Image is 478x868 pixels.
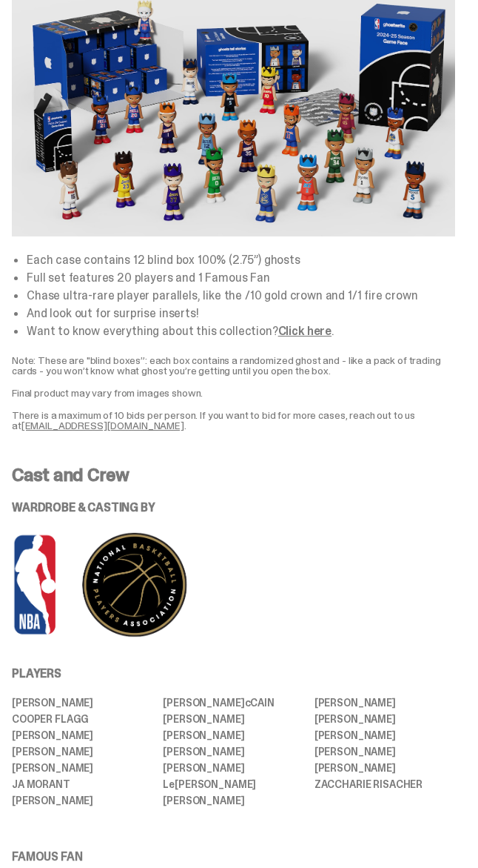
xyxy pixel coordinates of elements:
li: Full set features 20 players and 1 Famous Fan [27,272,455,284]
li: And look out for surprise inserts! [27,308,455,319]
li: [PERSON_NAME] [12,698,152,708]
li: [PERSON_NAME] [12,730,152,741]
li: [PERSON_NAME] CAIN [163,698,303,708]
li: [PERSON_NAME] [12,795,152,806]
span: c [245,696,251,709]
p: FAMOUS FAN [12,851,455,863]
li: Each case contains 12 blind box 100% (2.75”) ghosts [27,254,455,266]
li: [PERSON_NAME] [12,763,152,773]
a: [EMAIL_ADDRESS][DOMAIN_NAME] [21,419,184,432]
li: [PERSON_NAME] [163,795,303,806]
li: [PERSON_NAME] [314,698,455,708]
li: [PERSON_NAME] [163,714,303,724]
li: L [PERSON_NAME] [163,779,303,789]
li: [PERSON_NAME] [163,746,303,757]
p: PLAYERS [12,668,455,680]
li: Want to know everything about this collection? . [27,325,455,337]
p: WARDROBE & CASTING BY [12,502,455,514]
li: [PERSON_NAME] [314,730,455,741]
li: [PERSON_NAME] [314,763,455,773]
li: ZACCHARIE RISACHER [314,779,455,789]
li: [PERSON_NAME] [12,746,152,757]
li: [PERSON_NAME] [163,763,303,773]
li: Chase ultra-rare player parallels, like the /10 gold crown and 1/1 fire crown [27,290,455,302]
li: Cooper Flagg [12,714,152,724]
span: e [169,778,175,791]
li: [PERSON_NAME] [314,714,455,724]
li: [PERSON_NAME] [314,746,455,757]
p: Final product may vary from images shown. [12,388,455,398]
a: Click here [278,323,331,339]
img: NBA%20and%20PA%20logo%20for%20PDP-04.png [12,531,234,639]
li: JA MORANT [12,779,152,789]
p: There is a maximum of 10 bids per person. If you want to bid for more cases, reach out to us at . [12,410,455,431]
p: Cast and Crew [12,466,455,484]
li: [PERSON_NAME] [163,730,303,741]
p: Note: These are "blind boxes”: each box contains a randomized ghost and - like a pack of trading ... [12,355,455,376]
